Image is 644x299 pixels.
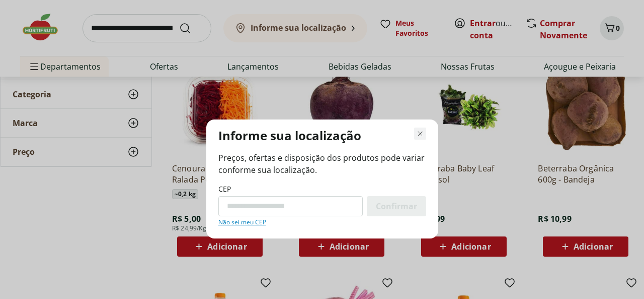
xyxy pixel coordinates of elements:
[206,119,438,238] div: Modal de regionalização
[218,218,266,226] a: Não sei meu CEP
[218,184,231,194] label: CEP
[218,128,361,144] p: Informe sua localização
[376,202,417,210] span: Confirmar
[367,196,426,216] button: Confirmar
[218,152,426,176] span: Preços, ofertas e disposição dos produtos pode variar conforme sua localização.
[414,128,426,140] button: Fechar modal de regionalização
